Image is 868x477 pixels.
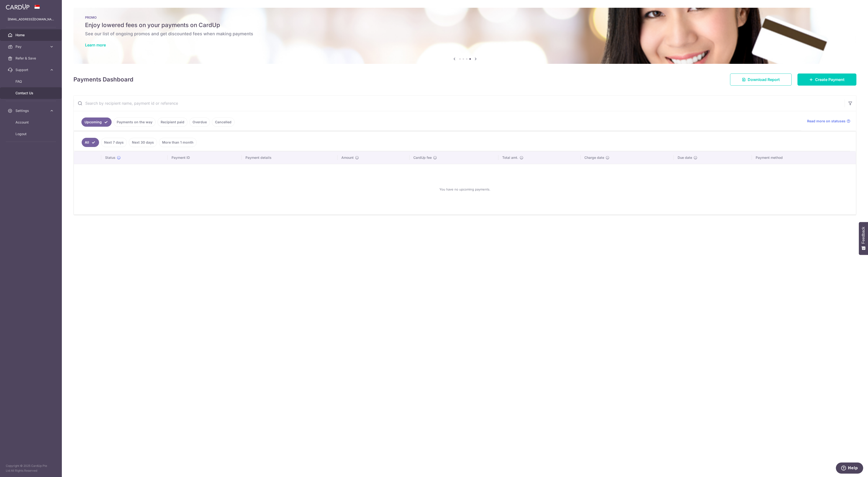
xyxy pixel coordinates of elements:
[15,67,47,72] span: Support
[584,155,604,160] span: Charge date
[15,44,47,49] span: Pay
[815,77,845,82] span: Create Payment
[502,155,518,160] span: Total amt.
[15,79,47,84] span: FAQ
[85,43,106,47] a: Learn more
[678,155,692,160] span: Due date
[85,15,845,19] p: PROMO
[73,75,133,84] h4: Payments Dashboard
[74,95,845,111] input: Search by recipient name, payment id or reference
[752,151,856,164] th: Payment method
[15,132,47,136] span: Logout
[101,138,127,147] a: Next 7 days
[341,155,354,160] span: Amount
[80,168,850,211] div: You have no upcoming payments.
[81,117,112,127] a: Upcoming
[730,73,792,86] a: Download Report
[82,138,99,147] a: All
[797,73,856,86] a: Create Payment
[15,120,47,125] span: Account
[748,77,780,82] span: Download Report
[8,17,54,22] p: [EMAIL_ADDRESS][DOMAIN_NAME]
[831,462,863,475] iframe: Opens a widget where you can find more information
[15,108,47,113] span: Settings
[189,117,210,127] a: Overdue
[129,138,157,147] a: Next 30 days
[114,117,156,127] a: Payments on the way
[413,155,432,160] span: CardUp fee
[85,31,845,37] h6: See our list of ongoing promos and get discounted fees when making payments
[15,56,47,61] span: Refer & Save
[105,155,115,160] span: Status
[212,117,235,127] a: Cancelled
[168,151,242,164] th: Payment ID
[6,4,29,10] img: CardUp
[807,119,846,124] span: Read more on statuses
[15,91,47,95] span: Contact Us
[85,21,845,29] h5: Enjoy lowered fees on your payments on CardUp
[158,117,187,127] a: Recipient paid
[859,222,868,255] button: Feedback - Show survey
[861,227,866,244] span: Feedback
[242,151,337,164] th: Payment details
[15,33,47,37] span: Home
[159,138,197,147] a: More than 1 month
[73,8,856,64] img: Latest Promos banner
[807,119,850,124] a: Read more on statuses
